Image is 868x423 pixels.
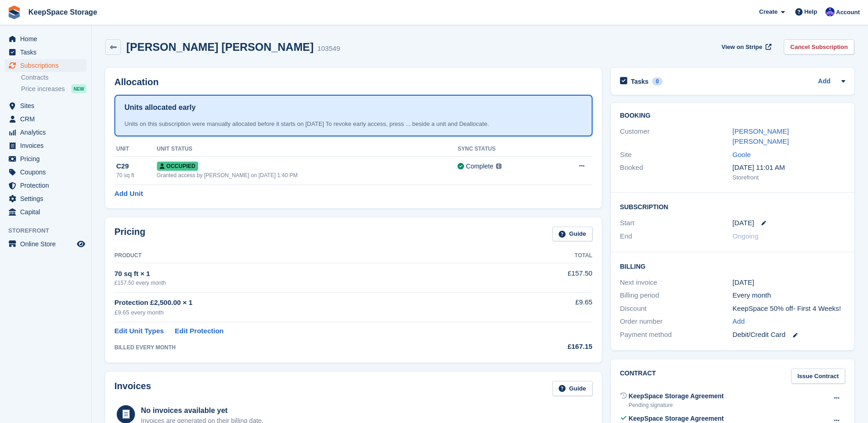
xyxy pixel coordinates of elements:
[791,369,845,384] a: Issue Contract
[620,290,733,301] div: Billing period
[5,152,86,165] a: menu
[458,142,551,157] th: Sync Status
[733,330,845,340] div: Debit/Credit Card
[20,113,75,125] span: CRM
[733,163,845,173] div: [DATE] 11:01 AM
[114,142,157,157] th: Unit
[126,41,313,53] h2: [PERSON_NAME] [PERSON_NAME]
[733,173,845,182] div: Storefront
[620,304,733,314] div: Discount
[157,142,458,157] th: Unit Status
[496,163,501,169] img: icon-info-grey-7440780725fd019a000dd9b08b2336e03edf1995a4989e88bcd33f0948082b44.svg
[825,7,835,16] img: Chloe Clark
[620,330,733,340] div: Payment method
[5,99,86,112] a: menu
[620,261,845,271] h2: Billing
[20,139,75,152] span: Invoices
[804,7,817,16] span: Help
[71,84,86,93] div: NEW
[20,46,75,59] span: Tasks
[620,231,733,242] div: End
[733,232,759,240] span: Ongoing
[620,277,733,288] div: Next invoice
[124,102,196,113] h1: Units allocated early
[114,189,143,199] a: Add Unit
[7,5,21,19] img: stora-icon-8386f47178a22dfd0bd8f6a31ec36ba5ce8667c1dd55bd0f319d3a0aa187defe.svg
[652,77,663,86] div: 0
[552,227,593,242] a: Guide
[5,192,86,205] a: menu
[733,151,751,158] a: Goole
[504,263,592,292] td: £157.50
[114,308,504,317] div: £9.65 every month
[116,171,157,179] div: 70 sq ft
[620,316,733,327] div: Order number
[114,249,504,263] th: Product
[5,166,86,179] a: menu
[5,126,86,139] a: menu
[5,179,86,192] a: menu
[718,39,773,54] a: View on Stripe
[114,77,593,87] h2: Allocation
[504,342,592,352] div: £167.15
[733,304,845,314] div: KeepSpace 50% off- First 4 Weeks!
[114,343,504,352] div: BILLED EVERY MONTH
[5,238,86,250] a: menu
[20,166,75,179] span: Coupons
[5,206,86,218] a: menu
[20,99,75,112] span: Sites
[141,405,264,416] div: No invoices available yet
[629,401,724,409] div: Pending signature
[620,218,733,228] div: Start
[25,5,101,20] a: KeepSpace Storage
[114,227,146,242] h2: Pricing
[175,326,224,336] a: Edit Protection
[114,326,164,336] a: Edit Unit Types
[21,73,86,82] a: Contracts
[759,7,777,16] span: Create
[620,369,656,384] h2: Contract
[620,126,733,147] div: Customer
[124,119,582,129] div: Units on this subscription were manually allocated before it starts on [DATE] To revoke early acc...
[20,238,75,250] span: Online Store
[20,59,75,72] span: Subscriptions
[620,150,733,160] div: Site
[114,279,504,287] div: £157.50 every month
[20,126,75,139] span: Analytics
[466,162,493,171] div: Complete
[5,46,86,59] a: menu
[733,127,789,146] a: [PERSON_NAME] [PERSON_NAME]
[631,77,649,86] h2: Tasks
[722,43,762,52] span: View on Stripe
[114,381,151,396] h2: Invoices
[733,277,845,288] div: [DATE]
[620,112,845,119] h2: Booking
[317,43,340,54] div: 103549
[20,179,75,192] span: Protection
[20,152,75,165] span: Pricing
[5,33,86,45] a: menu
[20,206,75,218] span: Capital
[20,33,75,45] span: Home
[114,298,504,308] div: Protection £2,500.00 × 1
[116,161,157,172] div: C29
[629,391,724,401] div: KeepSpace Storage Agreement
[620,163,733,182] div: Booked
[21,85,65,93] span: Price increases
[552,381,593,396] a: Guide
[21,84,86,94] a: Price increases NEW
[733,316,745,327] a: Add
[5,59,86,72] a: menu
[5,139,86,152] a: menu
[8,226,91,235] span: Storefront
[784,39,854,54] a: Cancel Subscription
[157,171,458,179] div: Granted access by [PERSON_NAME] on [DATE] 1:40 PM
[114,269,504,279] div: 70 sq ft × 1
[733,290,845,301] div: Every month
[20,192,75,205] span: Settings
[620,202,845,211] h2: Subscription
[733,218,754,228] time: 2025-08-27 00:00:00 UTC
[157,162,198,171] span: Occupied
[818,76,830,87] a: Add
[504,292,592,322] td: £9.65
